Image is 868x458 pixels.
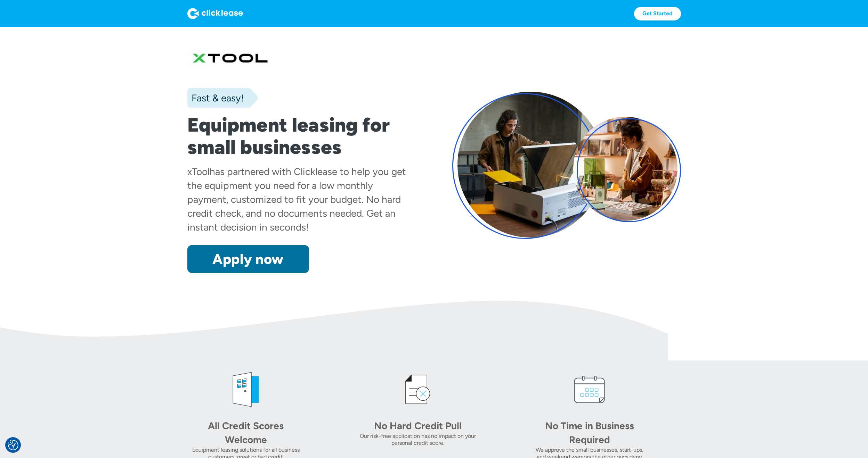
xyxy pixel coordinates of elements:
div: Our risk-free application has no impact on your personal credit score. [359,433,476,447]
div: No Time in Business Required [541,419,638,447]
div: has partnered with Clicklease to help you get the equipment you need for a low monthly payment, c... [187,166,406,233]
img: Logo [187,8,243,19]
a: Apply now [187,245,309,273]
a: Get Started [634,7,681,20]
div: xTool [187,166,210,177]
img: credit icon [397,369,439,410]
button: Consent Preferences [8,440,18,450]
div: Fast & easy! [187,91,244,105]
div: All Credit Scores Welcome [197,419,294,447]
img: calendar icon [569,369,610,410]
img: welcome icon [225,369,267,410]
img: Revisit consent button [8,440,18,450]
div: No Hard Credit Pull [369,419,467,433]
h1: Equipment leasing for small businesses [187,114,416,158]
